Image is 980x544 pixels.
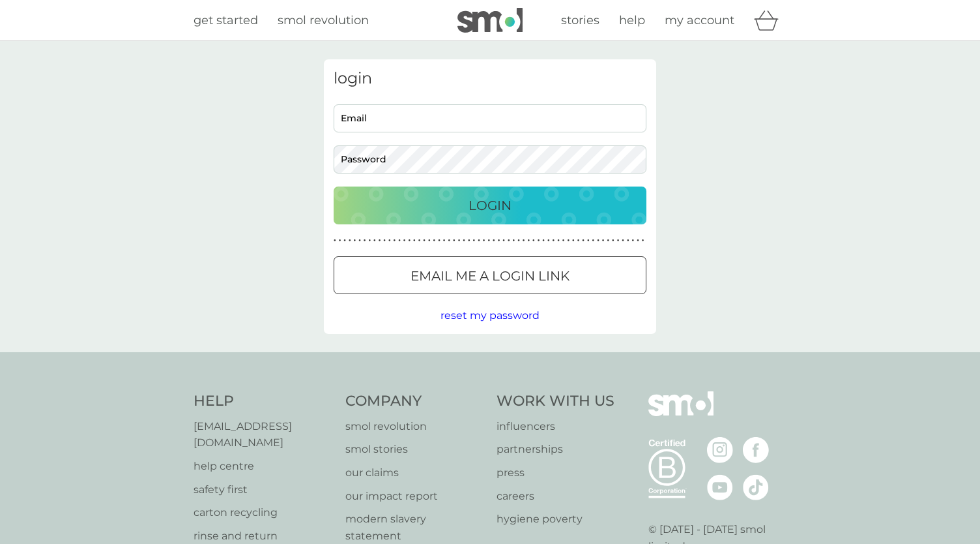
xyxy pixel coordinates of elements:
[582,237,584,244] p: ●
[334,69,646,88] h3: login
[345,488,484,505] a: our impact report
[413,237,416,244] p: ●
[617,237,620,244] p: ●
[194,13,258,27] span: get started
[592,237,595,244] p: ●
[517,237,520,244] p: ●
[448,237,450,244] p: ●
[648,391,713,436] img: smol
[483,237,485,244] p: ●
[194,458,332,475] a: help centre
[523,237,525,244] p: ●
[572,237,575,244] p: ●
[194,11,258,30] a: get started
[398,237,401,244] p: ●
[383,237,386,244] p: ●
[468,237,470,244] p: ●
[553,237,555,244] p: ●
[433,237,436,244] p: ●
[497,441,614,458] a: partnerships
[642,237,644,244] p: ●
[497,391,614,412] h4: Work With Us
[538,237,540,244] p: ●
[194,481,332,498] p: safety first
[438,237,440,244] p: ●
[411,265,569,286] p: Email me a login link
[577,237,580,244] p: ●
[463,237,465,244] p: ●
[665,13,734,27] span: my account
[542,237,545,244] p: ●
[403,237,406,244] p: ●
[349,237,351,244] p: ●
[278,11,369,30] a: smol revolution
[602,237,605,244] p: ●
[364,237,366,244] p: ●
[334,187,646,224] button: Login
[493,237,495,244] p: ●
[632,237,635,244] p: ●
[607,237,609,244] p: ●
[334,237,336,244] p: ●
[194,391,332,412] h4: Help
[343,237,346,244] p: ●
[557,237,560,244] p: ●
[368,237,371,244] p: ●
[443,237,446,244] p: ●
[194,504,332,521] p: carton recycling
[497,488,614,505] a: careers
[508,237,510,244] p: ●
[619,11,645,30] a: help
[527,237,530,244] p: ●
[339,237,341,244] p: ●
[497,464,614,481] a: press
[497,418,614,435] a: influencers
[334,256,646,294] button: Email me a login link
[665,11,734,30] a: my account
[388,237,391,244] p: ●
[345,391,484,412] h4: Company
[345,418,484,435] a: smol revolution
[547,237,550,244] p: ●
[754,7,786,33] div: basket
[453,237,455,244] p: ●
[498,237,500,244] p: ●
[428,237,431,244] p: ●
[627,237,629,244] p: ●
[408,237,411,244] p: ●
[354,237,356,244] p: ●
[637,237,639,244] p: ●
[278,13,369,27] span: smol revolution
[345,511,484,544] a: modern slavery statement
[394,237,396,244] p: ●
[497,511,614,528] a: hygiene poverty
[513,237,515,244] p: ●
[440,309,540,322] span: reset my password
[532,237,535,244] p: ●
[423,237,425,244] p: ●
[707,437,733,463] img: visit the smol Instagram page
[194,418,332,451] p: [EMAIL_ADDRESS][DOMAIN_NAME]
[358,237,361,244] p: ●
[468,195,512,216] p: Login
[379,237,381,244] p: ●
[440,307,540,324] button: reset my password
[561,11,599,30] a: stories
[418,237,421,244] p: ●
[502,237,505,244] p: ●
[587,237,590,244] p: ●
[458,237,461,244] p: ●
[345,441,484,458] a: smol stories
[345,464,484,481] a: our claims
[619,13,645,27] span: help
[597,237,599,244] p: ●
